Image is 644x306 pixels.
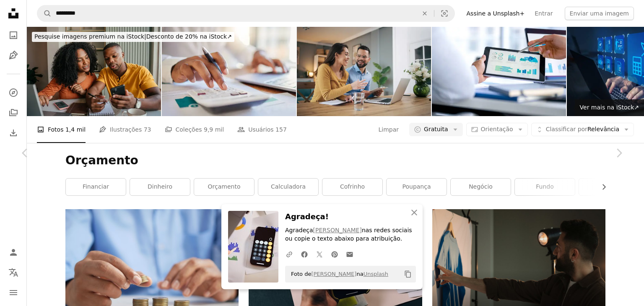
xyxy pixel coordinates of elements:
[258,179,318,195] a: calculadora
[531,123,634,136] button: Classificar porRelevância
[565,7,634,20] button: Enviar uma imagem
[297,246,312,262] a: Compartilhar no Facebook
[297,27,431,116] img: Couple making plans for future
[65,263,239,271] a: uma pessoa empilhando moedas em cima de uma mesa
[165,116,224,143] a: Coleções 9,9 mil
[37,5,52,21] button: Pesquise na Unsplash
[434,5,454,21] button: Pesquisa visual
[144,125,151,134] span: 73
[432,27,566,116] img: Two business men meeting and looking at financial data, charts and graphs on a digital tablet and...
[451,179,511,195] a: negócio
[130,179,190,195] a: dinheiro
[364,271,388,277] a: Unsplash
[5,84,22,101] a: Explorar
[27,27,239,47] a: Pesquise imagens premium na iStock|Desconto de 20% na iStock↗
[312,246,327,262] a: Compartilhar no Twitter
[462,7,530,20] a: Assine a Unsplash+
[5,27,22,44] a: Fotos
[409,123,463,136] button: Gratuita
[285,211,416,223] h3: Agradeça!
[415,5,434,21] button: Limpar
[481,126,513,132] span: Orientação
[27,27,161,116] img: Couple shopping online
[546,126,587,132] span: Classificar por
[65,153,605,168] h1: Orçamento
[515,179,575,195] a: fundo
[313,227,362,233] a: [PERSON_NAME]
[5,104,22,121] a: Coleções
[5,264,22,281] button: Idioma
[275,125,287,134] span: 157
[204,125,224,134] span: 9,9 mil
[37,5,455,22] form: Pesquise conteúdo visual em todo o site
[530,7,558,20] a: Entrar
[594,113,644,193] a: Próximo
[287,267,388,281] span: Foto de na
[546,125,619,134] span: Relevância
[579,179,639,195] a: conta
[327,246,342,262] a: Compartilhar no Pinterest
[580,104,639,111] span: Ver mais na iStock ↗
[322,179,382,195] a: cofrinho
[378,123,400,136] button: Limpar
[342,246,357,262] a: Compartilhar por e-mail
[5,47,22,64] a: Ilustrações
[401,267,415,281] button: Copiar para a área de transferência
[34,33,146,40] span: Pesquise imagens premium na iStock |
[424,125,448,134] span: Gratuita
[99,116,151,143] a: Ilustrações 73
[162,27,296,116] img: Finanças, contabilidade e fintech, um homem em um computador e calculadora trabalhando sua estrat...
[466,123,528,136] button: Orientação
[387,179,447,195] a: poupança
[237,116,287,143] a: Usuários 157
[5,244,22,261] a: Entrar / Cadastrar-se
[34,33,232,40] span: Desconto de 20% na iStock ↗
[575,99,644,116] a: Ver mais na iStock↗
[5,284,22,301] button: Menu
[285,226,416,243] p: Agradeça nas redes sociais ou copie o texto abaixo para atribuição.
[311,271,356,277] a: [PERSON_NAME]
[194,179,254,195] a: Orçamento
[66,179,126,195] a: financiar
